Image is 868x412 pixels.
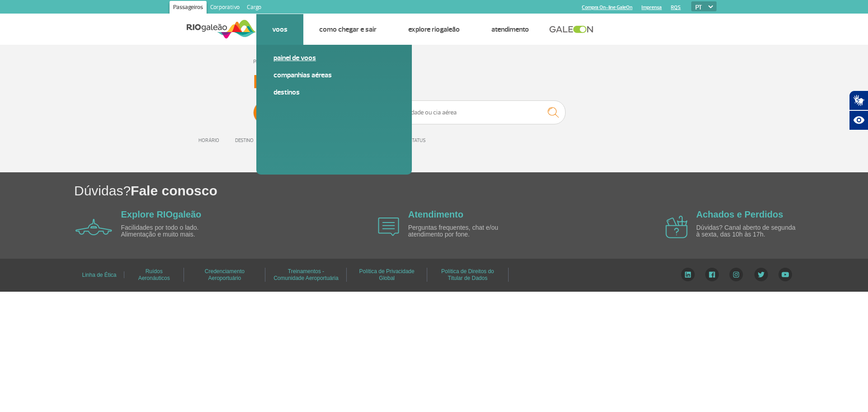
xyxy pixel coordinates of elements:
[253,71,615,94] h3: Painel de Voos
[272,25,288,34] a: Voos
[696,209,783,219] a: Achados e Perdidos
[671,5,681,10] a: RQS
[274,53,395,63] a: Painel de voos
[274,87,395,97] a: Destinos
[359,265,415,284] a: Política de Privacidade Global
[205,265,245,284] a: Credenciamento Aeroportuário
[82,269,116,281] a: Linha de Ética
[582,5,632,10] a: Compra On-line GaleOn
[235,137,301,143] div: DESTINO
[754,268,768,281] img: Twitter
[274,70,395,80] a: Companhias Aéreas
[121,209,202,219] a: Explore RIOgaleão
[207,1,243,15] a: Corporativo
[131,183,217,198] span: Fale conosco
[186,137,235,143] div: HORÁRIO
[642,5,662,10] a: Imprensa
[408,224,512,238] p: Perguntas frequentes, chat e/ou atendimento por fone.
[729,268,743,281] img: Instagram
[778,268,792,281] img: YouTube
[696,224,800,238] p: Dúvidas? Canal aberto de segunda à sexta, das 10h às 17h.
[319,25,377,34] a: Como chegar e sair
[441,265,494,284] a: Política de Direitos do Titular de Dados
[681,268,695,281] img: LinkedIn
[75,219,112,235] img: airplane icon
[665,216,688,238] img: airplane icon
[405,137,478,143] div: STATUS
[849,110,868,130] button: Abrir recursos assistivos.
[253,58,281,65] a: Página Inicial
[138,265,170,284] a: Ruídos Aeronáuticos
[408,25,460,34] a: Explore RIOgaleão
[849,90,868,110] button: Abrir tradutor de língua de sinais.
[491,25,529,34] a: Atendimento
[385,100,566,124] input: Voo, cidade ou cia aérea
[74,181,868,200] h1: Dúvidas?
[121,224,225,238] p: Facilidades por todo o lado. Alimentação e muito mais.
[705,268,719,281] img: Facebook
[274,265,338,284] a: Treinamentos - Comunidade Aeroportuária
[170,1,207,15] a: Passageiros
[243,1,265,15] a: Cargo
[849,90,868,130] div: Plugin de acessibilidade da Hand Talk.
[378,218,399,236] img: airplane icon
[408,209,463,219] a: Atendimento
